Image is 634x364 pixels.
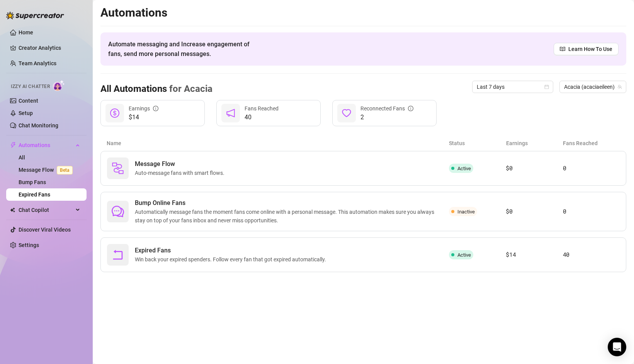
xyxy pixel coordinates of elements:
span: Expired Fans [135,246,329,255]
span: comment [112,205,124,218]
article: Earnings [506,139,563,147]
a: Message FlowBeta [19,167,76,173]
a: Setup [19,110,33,116]
span: Izzy AI Chatter [11,83,50,90]
div: Open Intercom Messenger [608,338,626,356]
span: Chat Copilot [19,204,73,216]
span: team [617,85,622,89]
a: Team Analytics [19,60,56,66]
article: Name [107,139,449,147]
span: calendar [544,85,549,89]
article: Fans Reached [563,139,620,147]
span: for Acacia [167,83,212,94]
img: logo-BBDzfeDw.svg [6,12,64,19]
span: notification [226,108,235,118]
article: $0 [506,207,563,216]
span: Beta [57,166,73,174]
a: Expired Fans [19,191,50,198]
article: $0 [506,164,563,173]
span: heart [342,108,351,118]
a: Creator Analytics [19,42,80,54]
article: 40 [563,250,620,259]
span: 2 [360,113,413,122]
div: Earnings [129,104,158,113]
a: Settings [19,242,39,248]
span: Active [457,166,471,171]
span: Bump Online Fans [135,198,449,208]
img: svg%3e [112,162,124,174]
span: Active [457,252,471,258]
span: Acacia (acaciaeileen) [564,81,622,93]
span: Fans Reached [245,105,279,112]
a: Discover Viral Videos [19,227,71,233]
span: Inactive [457,209,475,215]
span: info-circle [153,106,158,111]
span: Learn How To Use [568,45,612,53]
span: read [560,46,565,52]
h3: All Automations [100,83,212,95]
article: 0 [563,207,620,216]
a: Bump Fans [19,179,46,185]
span: Automate messaging and Increase engagement of fans, send more personal messages. [108,39,257,59]
span: Message Flow [135,159,228,169]
img: AI Chatter [53,80,65,91]
img: Chat Copilot [10,207,15,213]
span: info-circle [408,106,413,111]
span: Win back your expired spenders. Follow every fan that got expired automatically. [135,255,329,264]
a: Chat Monitoring [19,122,58,129]
a: Content [19,98,38,104]
span: 40 [245,113,279,122]
a: Learn How To Use [554,43,619,55]
span: Automatically message fans the moment fans come online with a personal message. This automation m... [135,208,449,225]
span: thunderbolt [10,142,16,148]
span: $14 [129,113,158,122]
div: Reconnected Fans [360,104,413,113]
span: Last 7 days [477,81,549,93]
h2: Automations [100,5,626,20]
a: All [19,154,25,161]
article: 0 [563,164,620,173]
span: rollback [112,249,124,261]
article: Status [449,139,506,147]
span: dollar [110,108,119,118]
span: Automations [19,139,73,151]
span: Auto-message fans with smart flows. [135,169,228,177]
a: Home [19,29,33,36]
article: $14 [506,250,563,259]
